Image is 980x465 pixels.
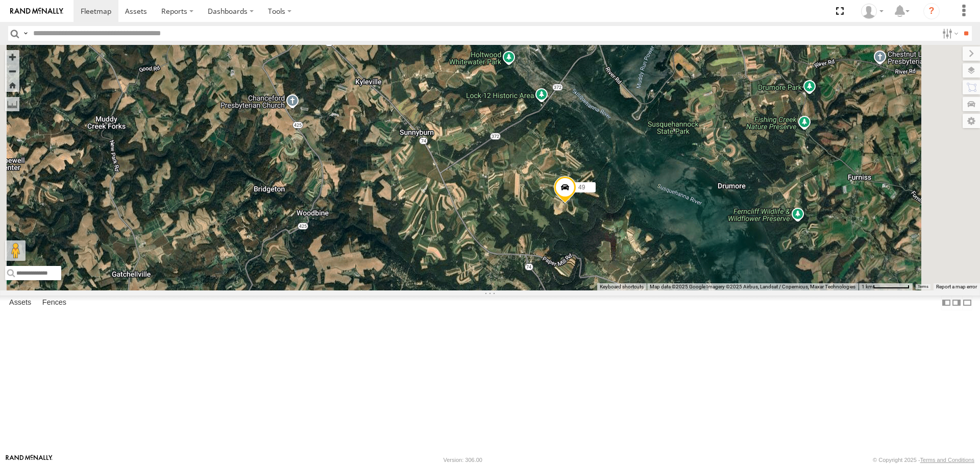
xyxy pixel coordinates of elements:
i: ? [923,3,940,19]
label: Search Filter Options [938,26,960,41]
label: Fences [37,296,71,310]
span: Map data ©2025 Google Imagery ©2025 Airbus, Landsat / Copernicus, Maxar Technologies [650,284,855,289]
button: Zoom out [5,64,19,78]
a: Report a map error [936,284,977,289]
label: Map Settings [963,114,980,128]
a: Visit our Website [6,455,53,465]
div: © Copyright 2025 - [873,457,974,463]
button: Zoom in [5,50,19,64]
label: Search Query [21,26,30,41]
button: Keyboard shortcuts [600,283,644,290]
div: Version: 306.00 [444,457,482,463]
button: Zoom Home [5,78,19,92]
a: Terms (opens in new tab) [918,284,928,288]
button: Map Scale: 1 km per 68 pixels [859,283,913,290]
label: Dock Summary Table to the Right [951,296,962,310]
div: Chris Burkhart [857,4,887,19]
button: Drag Pegman onto the map to open Street View [5,240,26,261]
label: Assets [4,296,36,310]
span: 1 km [862,284,873,289]
label: Hide Summary Table [962,296,972,310]
img: rand-logo.svg [10,8,63,15]
span: 49 [578,184,585,191]
label: Dock Summary Table to the Left [941,296,951,310]
a: Terms and Conditions [920,457,974,463]
label: Measure [5,97,19,111]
